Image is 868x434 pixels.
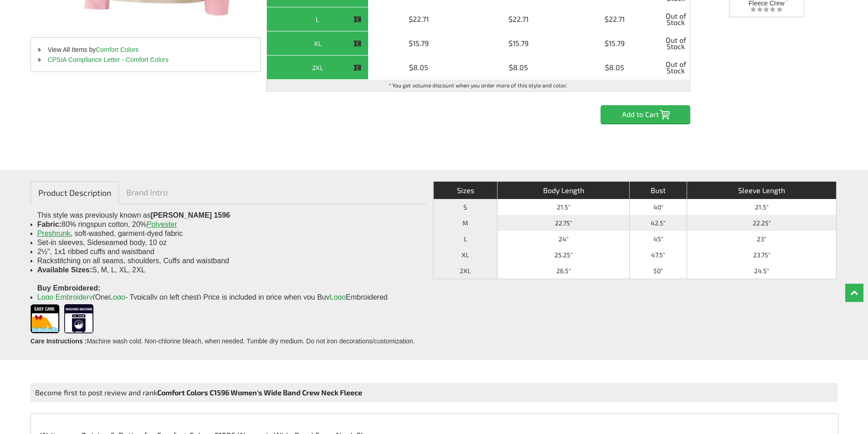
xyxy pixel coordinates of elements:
span: Out of Stock [665,34,687,53]
span: Out of Stock [665,58,687,77]
li: (One - Typically on left chest) Price is included in price when you Buy Embroidered [37,293,419,302]
td: 24" [497,231,629,247]
th: Body Length [497,182,629,199]
li: 80% ringspun cotton, 20% [37,220,419,229]
li: View All Items by [31,45,260,55]
a: Product Description [31,181,119,204]
span: [PERSON_NAME] 1596 [151,211,230,219]
th: 2XL [433,263,498,279]
td: 23" [687,231,836,247]
a: Top [845,284,863,302]
td: 45" [629,231,687,247]
td: $8.05 [369,56,470,80]
td: $15.79 [567,31,663,56]
a: Logo [109,293,125,301]
th: XL [433,247,498,263]
div: Machine wash cold. Non-chlorine bleach, when needed. Tumble dry medium. Do not iron decorations/c... [31,300,426,349]
td: $22.71 [369,7,470,31]
span: Fabric: [37,220,62,228]
img: This item is CLOSEOUT! [353,15,361,24]
img: Easy Care [31,304,60,338]
div: This style was previously known as [31,204,426,300]
td: 23.75" [687,247,836,263]
td: 42.5" [629,215,687,231]
th: Sleeve Length [687,182,836,199]
div: L [269,14,366,25]
td: 26.5" [497,263,629,279]
strong: Care Instructions : [31,337,87,345]
th: Sizes [433,182,498,199]
td: 22.25" [687,215,836,231]
div: Become first to post review and rank [31,383,838,402]
td: $22.71 [470,7,567,31]
div: XL [269,38,366,49]
th: L [433,231,498,247]
span: Out of Stock [665,10,687,29]
a: Brand Intro [119,181,175,203]
img: listing_empty_star.svg [750,6,782,12]
img: This item is CLOSEOUT! [353,64,361,72]
a: Logo [330,293,346,301]
td: 40" [629,199,687,215]
input: Add to Cart [601,105,690,123]
div: 2XL [269,62,366,73]
a: Logo [37,293,54,301]
img: This item is CLOSEOUT! [353,40,361,48]
td: $15.79 [369,31,470,56]
li: Rackstitching on all seams, shoulders, Cuffs and waistband [37,256,419,266]
th: S [433,199,498,215]
a: Comfort Colors [96,46,139,53]
td: 21.5" [687,199,836,215]
li: Set-in sleeves, Sideseamed body, 10 oz [37,238,419,247]
img: Washing [64,304,93,338]
a: Embroidery [56,293,93,301]
td: 24.5" [687,263,836,279]
b: Comfort Colors C1596 Women's Wide Band Crew Neck Fleece [157,388,362,397]
span: Available Sizes: [37,266,92,274]
a: CPSIA Compliance Letter - Comfort Colors [48,56,169,63]
td: * You get volume discount when you order more of this style and color. [267,80,690,91]
td: $8.05 [567,56,663,80]
a: Preshrunk [37,230,71,237]
li: S, M, L, XL, 2XL [37,266,419,275]
td: $8.05 [470,56,567,80]
td: $22.71 [567,7,663,31]
td: 21.5" [497,199,629,215]
th: M [433,215,498,231]
td: 47.5" [629,247,687,263]
li: , soft-washed, garment-dyed fabric [37,229,419,238]
a: Polyester [147,220,177,228]
th: Bust [629,182,687,199]
span: Buy Embroidered: [37,284,101,292]
td: 25.25" [497,247,629,263]
li: 2½", 1x1 ribbed cuffs and waistband [37,247,419,256]
td: 50" [629,263,687,279]
td: $15.79 [470,31,567,56]
td: 22.75" [497,215,629,231]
